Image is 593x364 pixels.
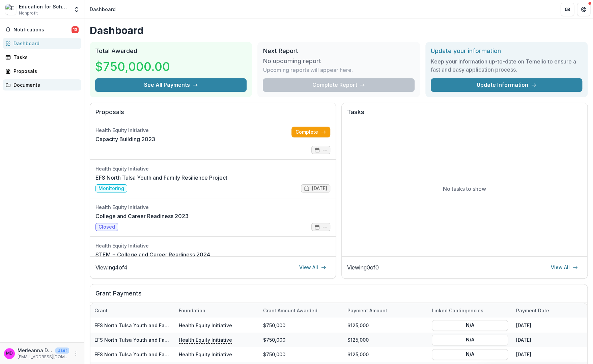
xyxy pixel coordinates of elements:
div: Merleanna Dick [6,351,13,356]
a: Capacity Building 2023 [95,135,155,143]
button: N/A [432,349,508,360]
div: $750,000 [259,333,343,347]
div: $125,000 [343,347,428,362]
a: Update Information [431,78,582,92]
p: User [55,347,69,354]
h2: Tasks [347,108,582,121]
div: $750,000 [259,347,343,362]
button: N/A [432,334,508,345]
a: EFS North Tulsa Youth and Family Resilience Project [94,322,218,328]
div: Foundation [175,303,259,318]
div: $750,000 [259,318,343,333]
div: Linked Contingencies [428,303,512,318]
div: Documents [13,81,76,88]
a: Tasks [3,52,81,63]
a: EFS North Tulsa Youth and Family Resilience Project [95,174,227,182]
a: EFS North Tulsa Youth and Family Resilience Project [94,337,218,343]
div: $125,000 [343,333,428,347]
a: STEM + College and Career Readiness 2024 [95,251,210,259]
div: Proposals [13,68,76,75]
img: Education for Scholars, Inc. [5,4,16,15]
div: Grant amount awarded [259,303,343,318]
a: View All [547,262,582,273]
h3: No upcoming report [263,57,321,65]
p: Health Equity Initiative [179,350,232,358]
h3: $750,000.00 [95,57,170,76]
button: Open entity switcher [72,3,81,16]
div: Grant [90,307,112,314]
div: Tasks [13,54,76,61]
span: Nonprofit [19,10,38,16]
h1: Dashboard [90,24,588,36]
div: Dashboard [13,40,76,47]
p: Health Equity Initiative [179,336,232,343]
div: Grant [90,303,175,318]
a: View All [295,262,330,273]
div: Education for Scholars, Inc. [19,3,69,10]
h2: Grant Payments [95,290,582,303]
p: Health Equity Initiative [179,321,232,329]
div: Payment date [512,307,553,314]
button: More [72,349,80,358]
div: Dashboard [90,6,116,13]
nav: breadcrumb [87,4,118,14]
button: Get Help [577,3,590,16]
h2: Proposals [95,108,330,121]
button: N/A [432,320,508,331]
div: Payment Amount [343,303,428,318]
h2: Total Awarded [95,47,247,55]
p: Upcoming reports will appear here. [263,66,352,74]
p: Viewing 4 of 4 [95,263,128,271]
a: EFS North Tulsa Youth and Family Resilience Project [94,352,218,357]
p: [EMAIL_ADDRESS][DOMAIN_NAME] [18,354,69,360]
p: Viewing 0 of 0 [347,263,379,271]
a: Complete [291,127,330,137]
div: Grant amount awarded [259,307,321,314]
h2: Update your information [431,47,582,55]
a: Documents [3,79,81,90]
span: Notifications [13,27,72,33]
a: Proposals [3,66,81,77]
div: Foundation [175,307,209,314]
button: Partners [561,3,574,16]
a: Dashboard [3,38,81,49]
a: College and Career Readiness 2023 [95,212,189,220]
button: See All Payments [95,78,247,92]
div: $125,000 [343,318,428,333]
div: Payment Amount [343,307,391,314]
p: No tasks to show [443,185,486,193]
h3: Keep your information up-to-date on Temelio to ensure a fast and easy application process. [431,57,582,74]
span: 13 [72,26,79,33]
h2: Next Report [263,47,414,55]
p: Merleanna Dick [18,347,53,354]
button: Notifications13 [3,24,81,35]
div: Linked Contingencies [428,307,487,314]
